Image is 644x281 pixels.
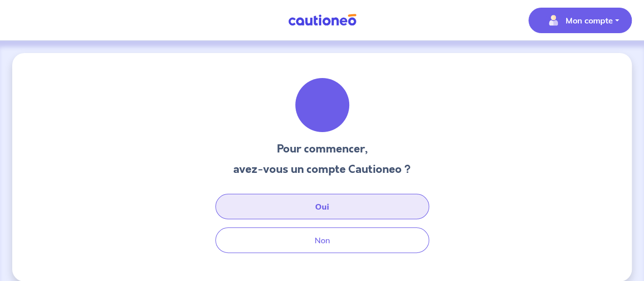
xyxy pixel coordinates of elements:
button: illu_account_valid_menu.svgMon compte [528,8,632,33]
h3: avez-vous un compte Cautioneo ? [233,161,411,177]
h3: Pour commencer, [233,141,411,157]
img: illu_welcome.svg [295,78,350,133]
button: Oui [215,194,429,219]
button: Non [215,227,429,253]
img: Cautioneo [284,14,360,27]
img: illu_account_valid_menu.svg [545,12,562,29]
p: Mon compte [566,14,613,27]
